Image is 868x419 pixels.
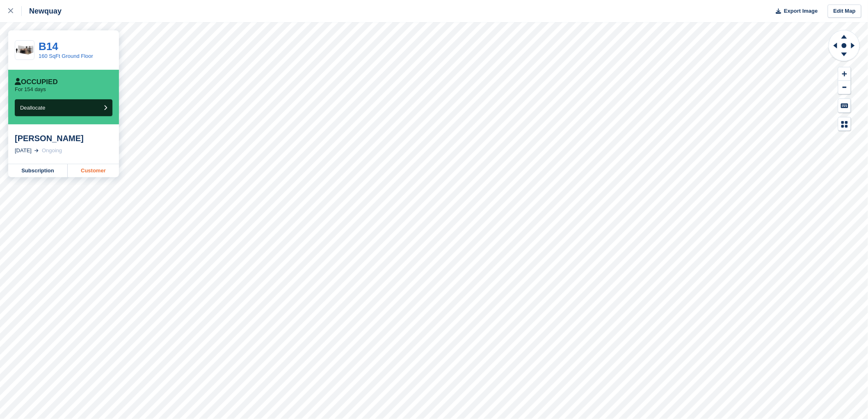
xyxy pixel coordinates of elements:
[8,164,68,177] a: Subscription
[68,164,119,177] a: Customer
[15,43,34,57] img: 150-sqft-unit.jpg
[838,81,851,94] button: Zoom Out
[838,99,851,112] button: Keyboard Shortcuts
[22,6,62,16] div: Newquay
[838,117,851,131] button: Map Legend
[39,53,93,59] a: 160 SqFt Ground Floor
[784,7,818,15] span: Export Image
[828,5,861,18] a: Edit Map
[34,149,39,152] img: arrow-right-light-icn-cde0832a797a2874e46488d9cf13f60e5c3a73dbe684e267c42b8395dfbc2abf.svg
[42,147,62,155] div: Ongoing
[15,133,112,143] div: [PERSON_NAME]
[838,67,851,81] button: Zoom In
[15,147,32,155] div: [DATE]
[15,99,112,116] button: Deallocate
[20,105,45,111] span: Deallocate
[771,5,818,18] button: Export Image
[39,40,58,53] a: B14
[15,86,46,93] p: For 154 days
[15,78,58,86] div: Occupied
